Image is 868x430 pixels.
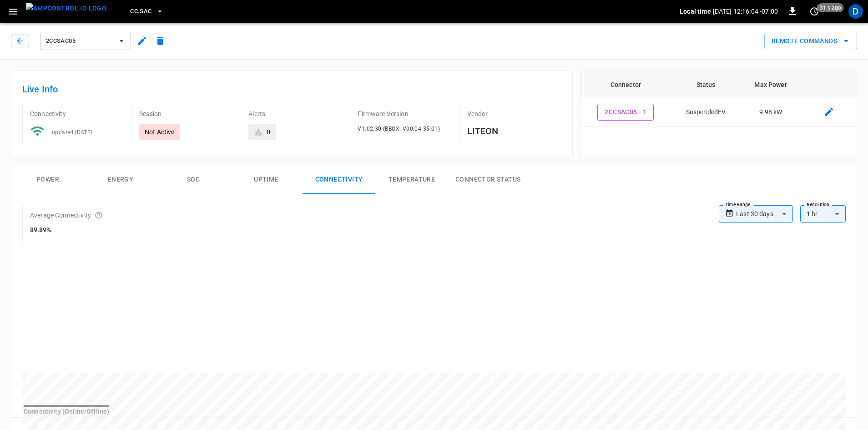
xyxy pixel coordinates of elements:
div: 1 hr [800,205,846,223]
p: [DATE] 12:16:04 -07:00 [713,7,778,16]
button: SOC [157,165,230,194]
button: 2CCSAC05 [40,32,131,50]
p: Firmware Version [358,109,452,118]
span: V1.02.30 (BBOX: V00.04.35.01) [358,126,440,132]
button: Remote Commands [764,33,857,50]
p: Session [139,109,233,118]
span: 2CCSAC05 [46,36,113,46]
img: ampcontrol.io logo [26,3,106,14]
div: remote commands options [764,33,857,50]
span: CC.SAC [130,6,151,17]
button: Uptime [230,165,303,194]
p: Vendor [467,109,561,118]
div: 0 [267,127,270,137]
p: Connectivity [30,109,124,118]
table: connector table [580,71,857,126]
span: 31 s ago [817,3,844,12]
th: Connector [580,71,671,98]
td: 9.98 kW [741,98,801,126]
h6: LITEON [467,124,561,138]
div: profile-icon [848,4,863,19]
h6: 89.89% [30,225,103,235]
label: Resolution [807,201,829,208]
button: Temperature [375,165,448,194]
button: CC.SAC [126,3,167,20]
div: Last 30 days [736,205,793,223]
th: Status [671,71,741,98]
button: set refresh interval [807,4,822,19]
h6: Live Info [22,82,561,96]
button: Connector Status [448,165,528,194]
th: Max Power [741,71,801,98]
button: 2CCSAC05 - 1 [597,104,654,121]
p: Alerts [248,109,343,118]
button: Connectivity [303,165,375,194]
p: Not Active [145,127,175,137]
span: updated [DATE] [52,129,92,136]
p: Local time [680,7,711,16]
button: Power [11,165,84,194]
p: Average Connectivity [30,211,91,220]
td: SuspendedEV [671,98,741,126]
button: Energy [84,165,157,194]
label: Time Range [725,201,751,208]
